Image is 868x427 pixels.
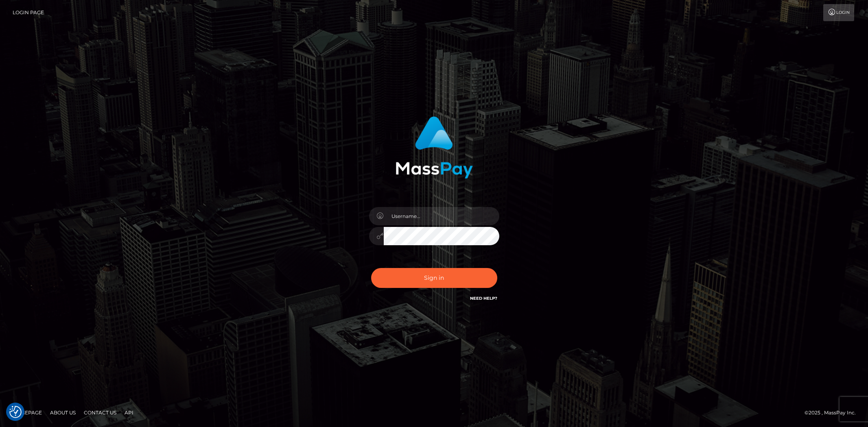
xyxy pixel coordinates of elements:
[9,406,22,418] button: Consent Preferences
[823,4,854,21] a: Login
[47,406,79,419] a: About Us
[9,406,45,419] a: Homepage
[9,406,22,418] img: Revisit consent button
[396,116,473,179] img: MassPay Login
[13,4,44,21] a: Login Page
[371,268,497,288] button: Sign in
[81,406,120,419] a: Contact Us
[805,408,862,417] div: © 2025 , MassPay Inc.
[384,207,499,225] input: Username...
[121,406,137,419] a: API
[470,296,497,301] a: Need Help?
